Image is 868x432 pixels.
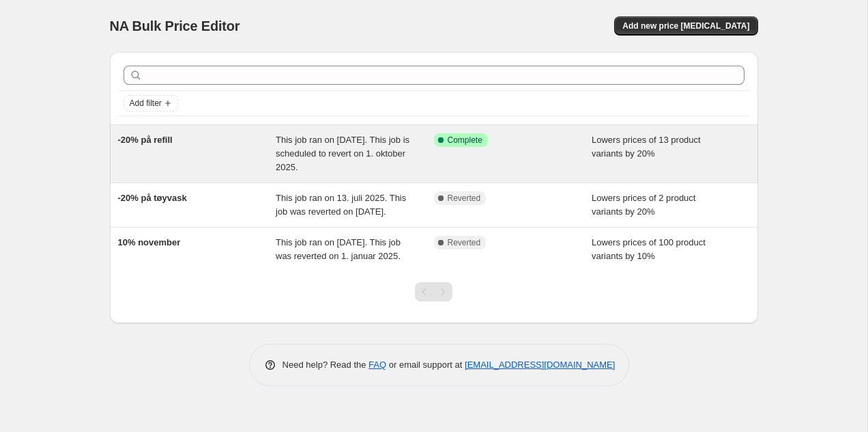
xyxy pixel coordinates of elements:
span: Lowers prices of 13 product variants by 20% [592,135,701,159]
span: Lowers prices of 2 product variants by 20% [592,193,695,217]
span: Add filter [130,98,162,109]
span: Complete [448,135,482,146]
span: NA Bulk Price Editor [110,18,240,33]
span: This job ran on [DATE]. This job is scheduled to revert on 1. oktober 2025. [276,135,409,172]
a: FAQ [368,360,386,370]
a: [EMAIL_ADDRESS][DOMAIN_NAME] [465,360,615,370]
span: or email support at [386,360,465,370]
span: Reverted [448,237,481,248]
span: Lowers prices of 100 product variants by 10% [592,237,706,261]
span: -20% på refill [118,135,173,145]
span: This job ran on 13. juli 2025. This job was reverted on [DATE]. [276,193,406,217]
button: Add filter [124,95,178,111]
nav: Pagination [415,282,452,301]
span: Need help? Read the [283,360,369,370]
span: This job ran on [DATE]. This job was reverted on 1. januar 2025. [276,237,401,261]
span: 10% november [118,237,181,247]
span: -20% på tøyvask [118,193,187,203]
span: Reverted [448,193,481,204]
button: Add new price [MEDICAL_DATA] [614,16,757,36]
span: Add new price [MEDICAL_DATA] [622,21,749,31]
